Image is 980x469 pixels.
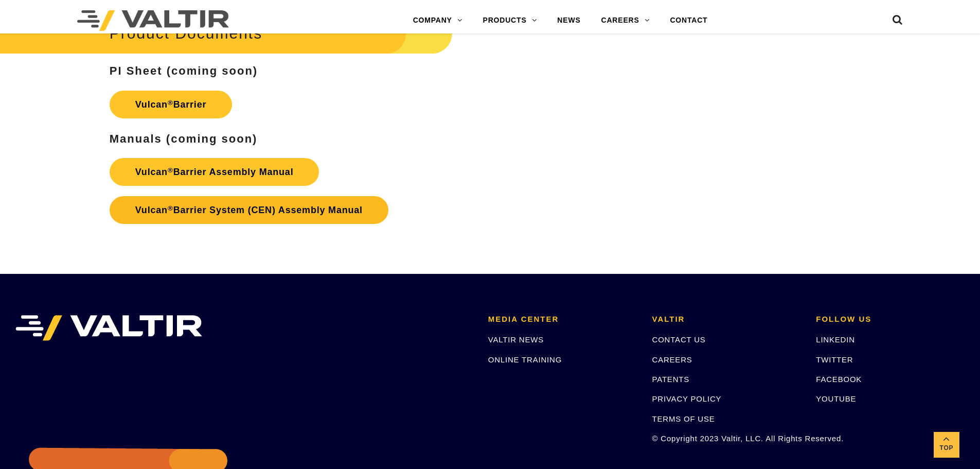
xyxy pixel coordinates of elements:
[110,64,258,77] strong: PI Sheet (coming soon)
[591,10,660,31] a: CAREERS
[816,335,855,344] a: LINKEDIN
[652,394,722,403] a: PRIVACY POLICY
[652,432,801,444] p: © Copyright 2023 Valtir, LLC. All Rights Reserved.
[403,10,473,31] a: COMPANY
[652,375,690,384] a: PATENTS
[652,335,706,344] a: CONTACT US
[168,204,173,212] sup: ®
[473,10,547,31] a: PRODUCTS
[488,315,637,324] h2: MEDIA CENTER
[816,355,853,364] a: TWITTER
[110,196,388,224] a: Vulcan®Barrier System (CEN) Assembly Manual
[110,158,319,186] a: Vulcan®Barrier Assembly Manual
[660,10,718,31] a: CONTACT
[816,394,856,403] a: YOUTUBE
[816,315,965,324] h2: FOLLOW US
[488,335,544,344] a: VALTIR NEWS
[652,315,801,324] h2: VALTIR
[110,91,233,118] a: Vulcan®Barrier
[547,10,591,31] a: NEWS
[488,355,562,364] a: ONLINE TRAINING
[15,315,202,341] img: VALTIR
[934,442,959,454] span: Top
[652,355,692,364] a: CAREERS
[77,10,229,31] img: Valtir
[168,166,173,174] sup: ®
[168,99,173,107] sup: ®
[934,432,959,458] a: Top
[110,132,258,145] strong: Manuals (coming soon)
[652,414,715,423] a: TERMS OF USE
[816,375,862,384] a: FACEBOOK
